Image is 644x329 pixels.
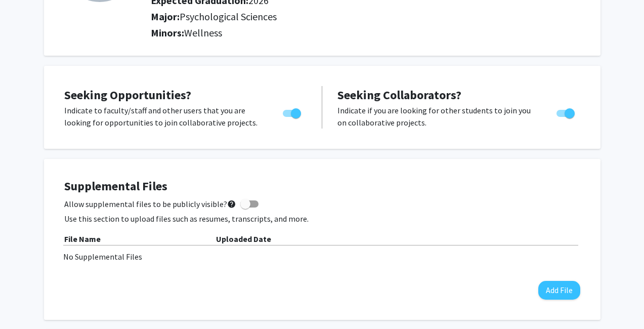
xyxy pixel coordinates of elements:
[227,198,236,210] mat-icon: help
[64,179,580,194] h4: Supplemental Files
[538,281,580,300] button: Add File
[151,27,582,39] h2: Minors:
[279,104,307,119] div: Toggle
[8,283,43,321] iframe: Chat
[64,198,236,210] span: Allow supplemental files to be publicly visible?
[337,104,537,129] p: Indicate if you are looking for other students to join you on collaborative projects.
[64,87,191,103] span: Seeking Opportunities?
[184,26,222,39] span: Wellness
[63,251,581,263] div: No Supplemental Files
[64,234,101,244] b: File Name
[552,104,580,119] div: Toggle
[216,234,271,244] b: Uploaded Date
[64,104,264,129] p: Indicate to faculty/staff and other users that you are looking for opportunities to join collabor...
[180,10,277,23] span: Psychological Sciences
[64,213,580,225] p: Use this section to upload files such as resumes, transcripts, and more.
[151,11,582,23] h2: Major:
[337,87,461,103] span: Seeking Collaborators?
